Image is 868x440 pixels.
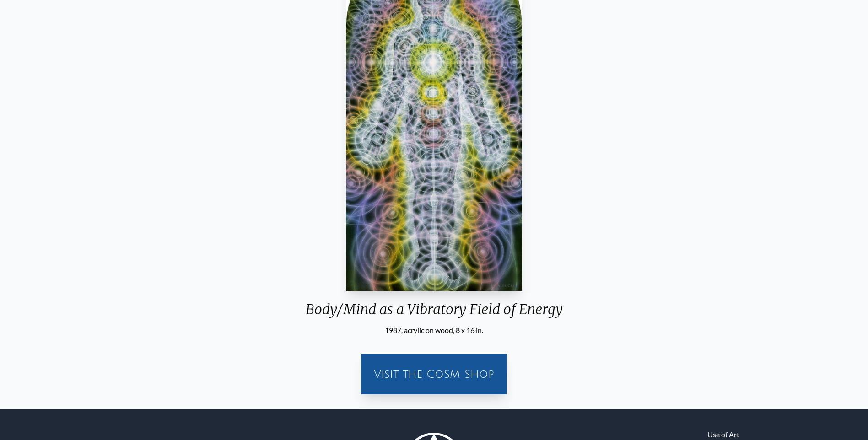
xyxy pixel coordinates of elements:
div: Body/Mind as a Vibratory Field of Energy [298,301,570,325]
a: Visit the CoSM Shop [367,360,501,389]
a: Use of Art [707,429,739,440]
div: 1987, acrylic on wood, 8 x 16 in. [298,325,570,336]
